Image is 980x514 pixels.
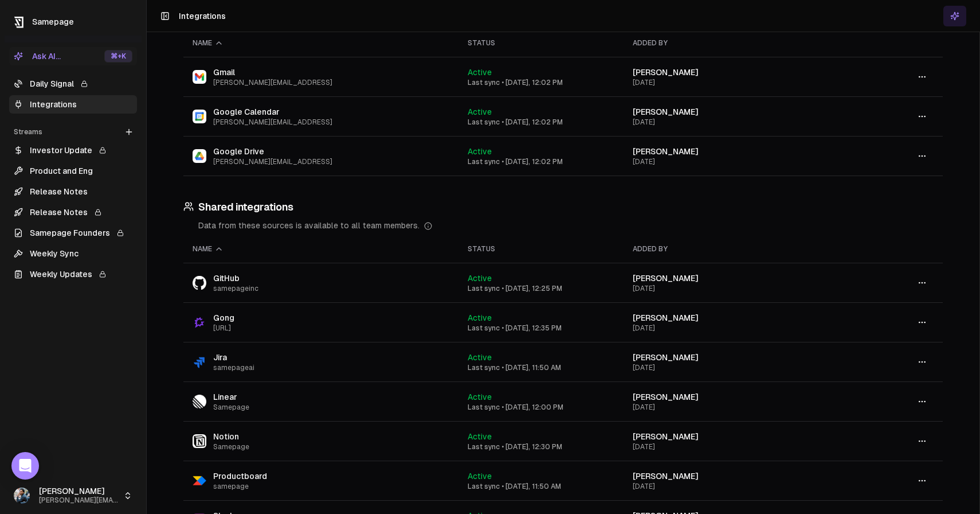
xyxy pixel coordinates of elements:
[468,403,614,412] div: Last sync • [DATE], 12:00 PM
[468,353,492,362] span: Active
[633,324,834,333] div: [DATE]
[633,482,834,491] div: [DATE]
[213,403,249,412] span: Samepage
[468,432,492,441] span: Active
[193,474,206,488] img: Productboard
[213,106,332,118] span: Google Calendar
[633,147,699,156] span: [PERSON_NAME]
[633,107,699,116] span: [PERSON_NAME]
[213,67,332,78] span: Gmail
[9,123,137,141] div: Streams
[9,182,137,201] a: Release Notes
[468,324,614,333] div: Last sync • [DATE], 12:35 PM
[468,392,492,402] span: Active
[213,272,258,284] span: GitHub
[9,141,137,159] a: Investor Update
[633,68,699,77] span: [PERSON_NAME]
[633,392,699,402] span: [PERSON_NAME]
[633,38,834,48] div: Added by
[193,110,206,123] img: Google Calendar
[468,68,492,77] span: Active
[213,470,267,482] span: Productboard
[633,118,834,127] div: [DATE]
[193,355,206,369] img: Jira
[633,244,834,254] div: Added by
[193,244,449,254] div: Name
[193,276,206,289] img: GitHub
[193,38,449,48] div: Name
[39,486,119,497] span: [PERSON_NAME]
[213,118,332,127] span: [PERSON_NAME][EMAIL_ADDRESS]
[468,38,614,48] div: Status
[9,482,137,509] button: [PERSON_NAME][PERSON_NAME][EMAIL_ADDRESS]
[468,107,492,116] span: Active
[213,431,249,442] span: Notion
[468,442,614,451] div: Last sync • [DATE], 12:30 PM
[468,147,492,156] span: Active
[9,244,137,263] a: Weekly Sync
[9,75,137,93] a: Daily Signal
[468,313,492,322] span: Active
[9,47,137,65] button: Ask AI...⌘+K
[468,472,492,481] span: Active
[633,403,834,412] div: [DATE]
[198,220,943,231] div: Data from these sources is available to all team members.
[468,363,614,372] div: Last sync • [DATE], 11:50 AM
[104,50,132,63] div: ⌘ +K
[32,17,74,26] span: Samepage
[633,363,834,372] div: [DATE]
[633,274,699,283] span: [PERSON_NAME]
[468,157,614,166] div: Last sync • [DATE], 12:02 PM
[213,442,249,451] span: Samepage
[468,482,614,491] div: Last sync • [DATE], 11:50 AM
[9,265,137,283] a: Weekly Updates
[14,488,30,504] img: 1695405595226.jpeg
[633,284,834,293] div: [DATE]
[183,199,943,215] h3: Shared integrations
[468,274,492,283] span: Active
[633,157,834,166] div: [DATE]
[193,316,206,329] img: Gong
[193,149,206,163] img: Google Drive
[14,50,61,62] div: Ask AI...
[213,78,332,87] span: [PERSON_NAME][EMAIL_ADDRESS]
[193,70,206,84] img: Gmail
[193,395,206,408] img: Linear
[213,324,234,333] span: [URL]
[468,118,614,127] div: Last sync • [DATE], 12:02 PM
[633,353,699,362] span: [PERSON_NAME]
[9,224,137,242] a: Samepage Founders
[468,284,614,293] div: Last sync • [DATE], 12:25 PM
[213,482,267,491] span: samepage
[633,472,699,481] span: [PERSON_NAME]
[11,452,39,480] div: Open Intercom Messenger
[213,284,258,293] span: samepageinc
[633,78,834,87] div: [DATE]
[39,496,119,505] span: [PERSON_NAME][EMAIL_ADDRESS]
[9,162,137,180] a: Product and Eng
[213,146,332,157] span: Google Drive
[213,363,254,372] span: samepageai
[468,244,614,254] div: Status
[633,432,699,441] span: [PERSON_NAME]
[213,352,254,363] span: Jira
[193,434,206,448] img: Notion
[9,203,137,221] a: Release Notes
[9,95,137,114] a: Integrations
[213,312,234,324] span: Gong
[213,157,332,166] span: [PERSON_NAME][EMAIL_ADDRESS]
[213,391,249,403] span: Linear
[468,78,614,87] div: Last sync • [DATE], 12:02 PM
[179,10,226,22] h1: Integrations
[633,313,699,322] span: [PERSON_NAME]
[633,442,834,451] div: [DATE]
